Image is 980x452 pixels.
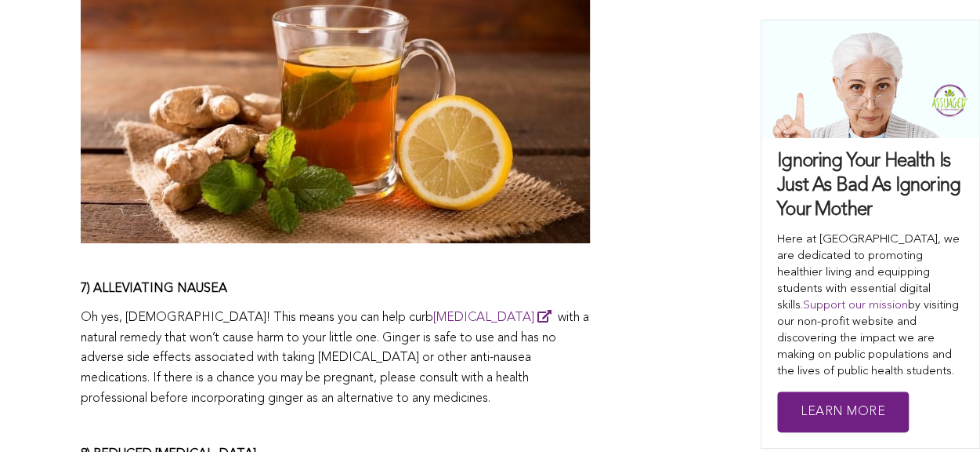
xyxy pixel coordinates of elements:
[433,312,558,324] a: [MEDICAL_DATA]
[81,312,433,324] span: Oh yes, [DEMOGRAPHIC_DATA]! This means you can help curb
[81,282,227,295] span: 7) ALLEVIATING NAUSEA
[777,392,909,433] a: Learn More
[433,312,534,324] span: [MEDICAL_DATA]
[902,377,980,452] iframe: Chat Widget
[81,312,589,404] span: with a natural remedy that won’t cause harm to your little one. Ginger is safe to use and has no ...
